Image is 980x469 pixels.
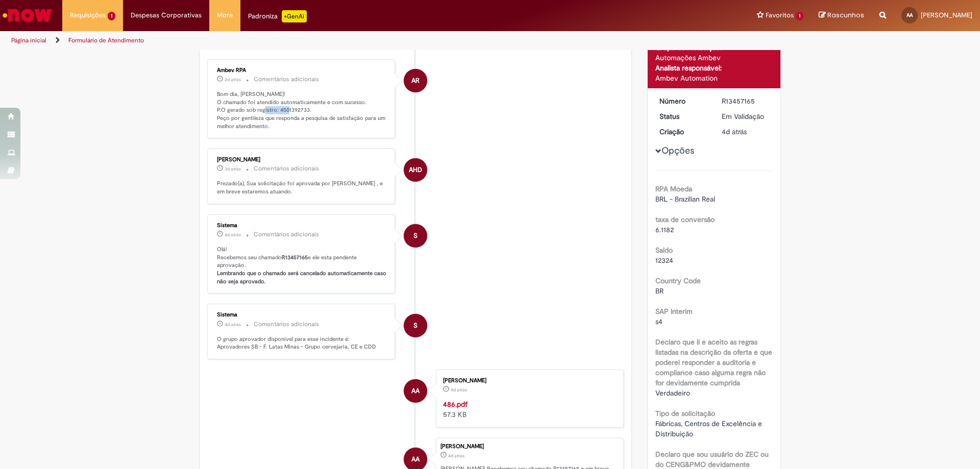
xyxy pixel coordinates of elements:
a: Formulário de Atendimento [68,36,144,44]
div: Ambev RPA [217,67,387,73]
dt: Status [652,111,715,121]
ul: Trilhas de página [8,31,646,50]
b: Saldo [655,245,673,255]
small: Comentários adicionais [254,230,319,239]
span: S [413,313,418,338]
span: 4d atrás [225,232,241,238]
span: BR [655,286,664,295]
div: Sistema [217,223,387,229]
span: More [217,10,233,20]
b: taxa de conversão [655,215,715,224]
p: O grupo aprovador disponível para esse incidente é: Aprovadores SB - F. Latas Minas - Grupo cerve... [217,335,387,351]
b: Country Code [655,276,701,285]
dt: Número [652,96,715,106]
time: 30/08/2025 08:47:18 [225,77,241,83]
div: R13457165 [722,96,769,106]
span: Requisições [70,10,106,20]
div: Sistema [217,312,387,318]
span: 4d atrás [225,322,241,328]
div: 57.3 KB [443,399,613,419]
div: Amanda Paulina Carvalho Alves [404,379,427,403]
span: 3d atrás [225,166,241,172]
time: 28/08/2025 11:26:47 [722,127,747,136]
p: Prezado(a), Sua solicitação foi aprovada por [PERSON_NAME] , e em breve estaremos atuando. [217,180,387,195]
span: 1 [108,12,115,20]
small: Comentários adicionais [254,75,319,84]
div: Em Validação [722,111,769,121]
p: +GenAi [282,10,307,22]
div: Automações Ambev [655,53,773,63]
div: [PERSON_NAME] [443,378,613,384]
p: Olá! Recebemos seu chamado e ele esta pendente aprovação. [217,245,387,286]
time: 28/08/2025 11:26:17 [451,387,467,393]
p: Bom dia, [PERSON_NAME]! O chamado foi atendido automaticamente e com sucesso. P.O gerado sob regi... [217,90,387,131]
span: 12324 [655,256,673,265]
b: Declaro que li e aceito as regras listadas na descrição da oferta e que poderei responder a audit... [655,337,772,387]
span: Fábricas, Centros de Excelência e Distribuição [655,419,764,438]
b: SAP Interim [655,307,693,316]
div: Ambev Automation [655,73,773,83]
div: Analista responsável: [655,63,773,73]
b: Lembrando que o chamado será cancelado automaticamente caso não seja aprovado. [217,269,388,285]
b: R13457165 [282,254,308,261]
time: 28/08/2025 11:26:56 [225,322,241,328]
a: Página inicial [11,36,46,44]
div: System [404,224,427,248]
div: System [404,314,427,337]
span: BRL - Brazilian Real [655,194,715,204]
dt: Criação [652,127,715,137]
span: AHD [409,158,422,182]
div: Padroniza [248,10,307,22]
span: 4d atrás [722,127,747,136]
div: Ambev RPA [404,69,427,92]
span: AA [906,12,913,18]
a: Rascunhos [819,11,864,20]
img: ServiceNow [1,5,54,26]
div: Arthur Henrique De Paula Morais [404,158,427,182]
time: 28/08/2025 11:26:47 [448,453,464,459]
div: [PERSON_NAME] [217,157,387,163]
span: AA [411,379,420,403]
span: 1 [796,12,803,20]
span: [PERSON_NAME] [921,11,972,19]
span: S [413,224,418,248]
span: 4d atrás [448,453,464,459]
span: 2d atrás [225,77,241,83]
span: Verdadeiro [655,388,690,398]
b: RPA Moeda [655,184,692,193]
div: 28/08/2025 11:26:47 [722,127,769,137]
time: 28/08/2025 11:26:59 [225,232,241,238]
span: Rascunhos [827,10,864,20]
div: [PERSON_NAME] [440,443,618,450]
span: s4 [655,317,663,326]
a: 486.pdf [443,400,468,409]
span: Favoritos [766,10,794,20]
span: Despesas Corporativas [131,10,202,20]
span: AR [411,68,420,93]
small: Comentários adicionais [254,164,319,173]
time: 29/08/2025 08:49:17 [225,166,241,172]
span: 6.1182 [655,225,674,234]
small: Comentários adicionais [254,320,319,329]
span: 4d atrás [451,387,467,393]
b: Tipo de solicitação [655,409,715,418]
